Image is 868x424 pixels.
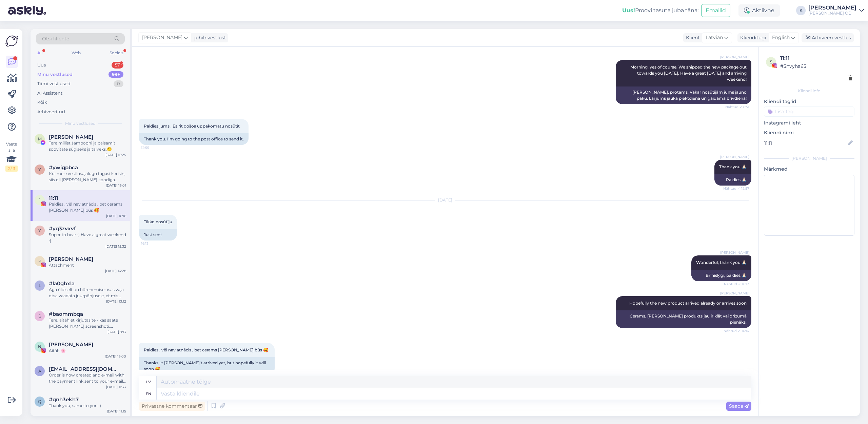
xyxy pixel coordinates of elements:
[38,368,41,373] span: a
[38,228,41,233] span: y
[780,62,852,70] div: # 5nvyha65
[49,256,93,262] span: Kristina Maksimenko
[70,49,82,57] div: Web
[38,313,41,319] span: b
[719,164,747,169] span: Thank you 🙏🏻
[764,119,854,127] p: Instagrami leht
[36,49,44,57] div: All
[107,409,126,414] div: [DATE] 11:15
[764,129,854,136] p: Kliendi nimi
[139,197,751,203] div: [DATE]
[764,139,847,147] input: Lisa nimi
[772,34,790,41] span: English
[49,195,58,201] span: 11:11
[737,34,766,41] div: Klienditugi
[802,33,854,42] div: Arhiveeri vestlus
[37,62,46,69] div: Uus
[146,376,151,388] div: lv
[42,35,69,42] span: Otsi kliente
[696,260,747,265] span: Wonderful, thank you 🙏🏻
[691,270,751,281] div: Brīnišķīgi, paldies 🙏🏻
[49,201,126,213] div: Paldies , vēl nav atnācis , bet cerams [PERSON_NAME] būs 🥰
[796,6,806,15] div: K
[112,62,123,69] div: 57
[808,11,856,16] div: [PERSON_NAME] OÜ
[764,88,854,94] div: Kliendi info
[141,241,166,246] span: 16:13
[770,59,772,64] span: 5
[49,403,126,409] div: Thank you, same to you :)
[114,80,123,87] div: 0
[139,229,177,240] div: Just sent
[37,80,71,87] div: Tiimi vestlused
[38,136,42,141] span: M
[5,141,18,172] div: Vaata siia
[764,155,854,161] div: [PERSON_NAME]
[714,174,751,186] div: Paldies 🙏🏻
[738,4,780,17] div: Aktiivne
[144,347,268,352] span: Paldies , vēl nav atnācis , bet cerams [PERSON_NAME] būs 🥰
[49,348,126,354] div: Aitäh 🌸
[49,232,126,244] div: Super to hear :) Have a great weekend :)
[764,107,854,117] input: Lisa tag
[106,384,126,389] div: [DATE] 11:33
[39,197,40,203] span: 1
[720,55,749,60] span: [PERSON_NAME]
[141,145,166,150] span: 12:55
[37,90,62,97] div: AI Assistent
[720,291,749,296] span: [PERSON_NAME]
[49,140,126,152] div: Tere millist šampooni ja palsamit soovitate sügiseks ja talveks.🙂
[106,213,126,218] div: [DATE] 16:16
[5,35,18,47] img: Askly Logo
[622,6,698,15] div: Proovi tasuta juba täna:
[720,154,749,159] span: [PERSON_NAME]
[629,301,747,306] span: Hopefully the new product arrived already or arrives soon
[144,219,172,224] span: Tikko nosūtīju
[49,372,126,384] div: Order is now created and e-mail with the payment link sent to your e-mail. If something is incorr...
[106,299,126,304] div: [DATE] 13:12
[38,399,41,404] span: q
[701,4,730,17] button: Emailid
[49,317,126,329] div: Tere, aitäh et kirjutasite - kas saate [PERSON_NAME] screenshoti, vaataksime üle, mis seal olla v...
[49,342,93,348] span: Natalia Kaletina
[49,171,126,183] div: Kui meie vestlusajalugu tagasi kerisin, siis oli [PERSON_NAME] koodiga "ijzlcxqm" - see on hetkel...
[729,403,749,409] span: Saada
[139,357,275,375] div: Thanks, it [PERSON_NAME]'t arrived yet, but hopefully it will soon 🥰
[780,54,852,62] div: 11:11
[630,64,748,82] span: Morning, yes of course. We shipped the new package out towards you [DATE]. Have a great [DATE] an...
[49,134,93,140] span: Marika Ossul
[108,49,125,57] div: Socials
[720,250,749,255] span: [PERSON_NAME]
[37,99,47,106] div: Kõik
[105,244,126,249] div: [DATE] 15:32
[5,166,18,172] div: 2 / 3
[49,366,119,372] span: a.jacukevica@inbox.lv
[49,311,83,317] span: #baommbqa
[622,7,635,14] b: Uus!
[37,109,65,115] div: Arhiveeritud
[724,328,749,333] span: Nähtud ✓ 16:14
[764,98,854,105] p: Kliendi tag'id
[65,120,96,127] span: Minu vestlused
[144,123,240,129] span: Paldies jums . Es rit došos uz pakomatu nosūtīt
[107,329,126,334] div: [DATE] 9:13
[38,167,41,172] span: y
[724,104,749,110] span: Nähtud ✓ 8:51
[49,165,78,171] span: #ywigpbca
[38,258,41,264] span: K
[616,310,751,328] div: Cerams, [PERSON_NAME] produkts jau ir klāt vai drīzumā pienāks.
[146,388,151,400] div: en
[49,262,126,268] div: Attachment
[724,282,749,287] span: Nähtud ✓ 16:13
[105,268,126,273] div: [DATE] 14:28
[106,183,126,188] div: [DATE] 15:01
[139,133,249,145] div: Thank you. I'm going to the post office to send it.
[105,152,126,157] div: [DATE] 15:25
[38,344,41,349] span: N
[192,34,226,41] div: juhib vestlust
[808,5,864,16] a: [PERSON_NAME][PERSON_NAME] OÜ
[616,86,751,104] div: [PERSON_NAME], protams. Vakar nosūtījām jums jauno paku. Lai jums jauka piektdiena un gaidāma brī...
[108,71,123,78] div: 99+
[142,34,182,41] span: [PERSON_NAME]
[39,283,41,288] span: l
